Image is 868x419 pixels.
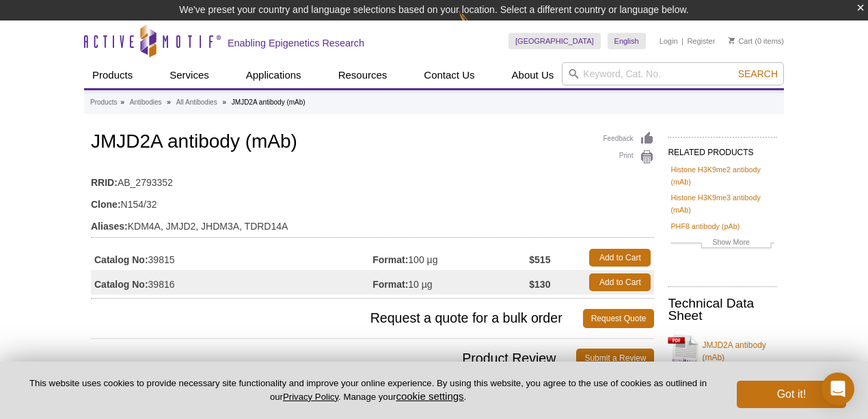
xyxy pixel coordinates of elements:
[130,96,162,109] a: Antibodies
[91,220,128,232] strong: Aliases:
[91,309,583,328] span: Request a quote for a bulk order
[668,137,777,161] h2: RELATED PRODUCTS
[504,62,562,88] a: About Us
[372,270,529,295] td: 10 µg
[603,131,655,146] a: Feedback
[94,278,148,290] strong: Catalog No:
[84,62,141,88] a: Products
[222,98,226,106] li: »
[91,168,654,190] td: AB_2793352
[91,212,654,234] td: KDM4A, JMJD2, JHDM3A, TDRD14A
[372,254,408,266] strong: Format:
[330,62,396,88] a: Resources
[729,36,752,46] a: Cart
[589,249,651,267] a: Add to Cart
[161,62,217,88] a: Services
[608,33,646,49] a: English
[416,62,483,88] a: Contact Us
[822,373,854,405] div: Open Intercom Messenger
[529,254,550,266] strong: $515
[734,68,782,80] button: Search
[508,33,601,49] a: [GEOGRAPHIC_DATA]
[283,392,338,402] a: Privacy Policy
[576,349,654,368] a: Submit a Review
[91,131,654,154] h1: JMJD2A antibody (mAb)
[91,270,372,295] td: 39816
[167,98,171,106] li: »
[668,297,777,322] h2: Technical Data Sheet
[737,381,846,408] button: Got it!
[228,37,364,49] h2: Enabling Epigenetics Research
[232,98,306,106] li: JMJD2A antibody (mAb)
[670,220,740,232] a: PHF8 antibody (pAb)
[562,62,784,85] input: Keyword, Cat. No.
[583,309,655,328] a: Request Quote
[91,190,654,212] td: N154/32
[372,245,529,270] td: 100 µg
[681,33,683,49] li: |
[238,62,310,88] a: Applications
[91,245,372,270] td: 39815
[529,278,550,290] strong: $130
[670,163,774,188] a: Histone H3K9me2 antibody (mAb)
[603,150,655,165] a: Print
[660,36,678,46] a: Login
[670,191,774,216] a: Histone H3K9me3 antibody (mAb)
[22,377,714,403] p: This website uses cookies to provide necessary site functionality and improve your online experie...
[396,390,463,402] button: cookie settings
[91,176,118,189] strong: RRID:
[176,96,217,109] a: All Antibodies
[670,236,774,252] a: Show More
[729,33,784,49] li: (0 items)
[94,254,148,266] strong: Catalog No:
[589,273,651,291] a: Add to Cart
[668,331,777,372] a: JMJD2A antibody (mAb)
[91,349,576,368] span: Product Review
[738,68,778,79] span: Search
[120,98,124,106] li: »
[459,10,495,42] img: Change Here
[729,37,735,44] img: Your Cart
[372,278,408,290] strong: Format:
[91,198,121,211] strong: Clone:
[687,36,715,46] a: Register
[90,96,117,109] a: Products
